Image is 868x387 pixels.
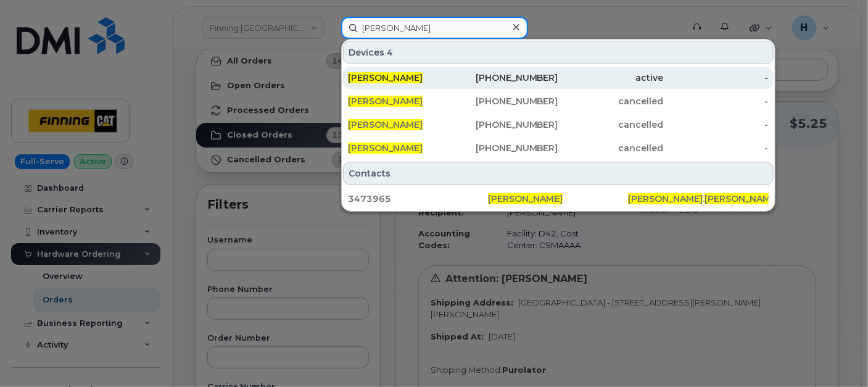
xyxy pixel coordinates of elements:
div: active [558,72,663,84]
div: [PHONE_NUMBER] [453,72,558,84]
span: [PERSON_NAME] [348,72,423,83]
span: [PERSON_NAME] [348,96,423,107]
span: [PERSON_NAME] [488,193,563,204]
div: Contacts [343,162,774,185]
div: cancelled [558,95,663,107]
div: - [663,119,768,131]
div: [PHONE_NUMBER] [453,142,558,154]
span: [PERSON_NAME] [628,193,703,204]
input: Find something... [341,17,528,39]
div: 3473965 [348,193,488,205]
a: [PERSON_NAME][PHONE_NUMBER]cancelled- [343,90,774,112]
a: [PERSON_NAME][PHONE_NUMBER]cancelled- [343,137,774,159]
div: - [663,95,768,107]
div: cancelled [558,142,663,154]
div: . @[DOMAIN_NAME] [628,193,768,205]
span: [PERSON_NAME] [348,119,423,130]
a: [PERSON_NAME][PHONE_NUMBER]active- [343,67,774,89]
div: Devices [343,41,774,64]
div: cancelled [558,119,663,131]
span: 4 [387,46,393,59]
div: - [663,72,768,84]
span: [PERSON_NAME] [348,143,423,154]
div: [PHONE_NUMBER] [453,95,558,107]
div: [PHONE_NUMBER] [453,119,558,131]
a: 3473965[PERSON_NAME][PERSON_NAME].[PERSON_NAME]@[DOMAIN_NAME] [343,188,774,210]
span: [PERSON_NAME] [705,193,779,204]
div: - [663,142,768,154]
a: [PERSON_NAME][PHONE_NUMBER]cancelled- [343,114,774,136]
